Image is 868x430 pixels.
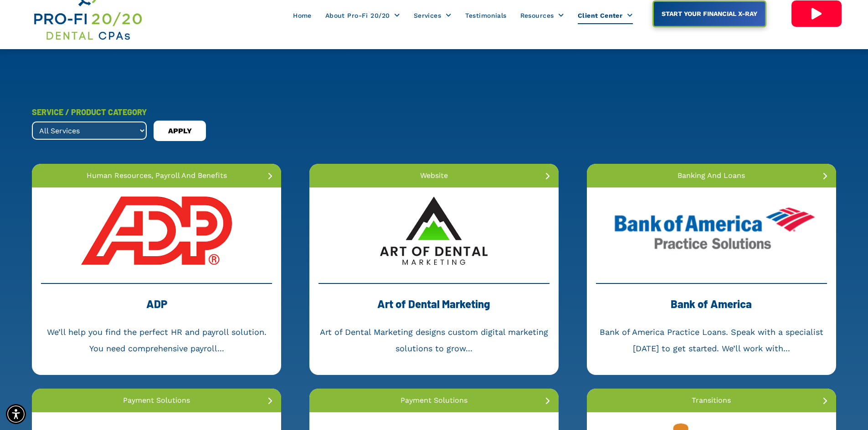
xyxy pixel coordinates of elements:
span: START YOUR FINANCIAL X-RAY [658,5,760,22]
span: APPLY [168,124,192,138]
a: Testimonials [458,7,514,24]
a: Resources [514,7,571,24]
div: We’ll help you find the perfect HR and payroll solution. You need comprehensive payroll... [41,324,272,357]
a: START YOUR FINANCIAL X-RAY [652,0,766,27]
div: SERVICE / PRODUCT CATEGORY [32,104,147,120]
div: Bank of America Practice Loans. Speak with a specialist [DATE] to get started. We’ll work with... [596,324,827,357]
a: Home [286,7,318,24]
div: ADP [41,293,272,324]
div: Art of Dental Marketing [318,293,550,324]
div: Bank of America [596,293,827,324]
a: About Pro-Fi 20/20 [318,7,407,24]
a: Client Center [571,7,640,24]
a: Services [407,7,458,24]
div: Accessibility Menu [6,404,26,424]
div: Art of Dental Marketing designs custom digital marketing solutions to grow... [318,324,550,357]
